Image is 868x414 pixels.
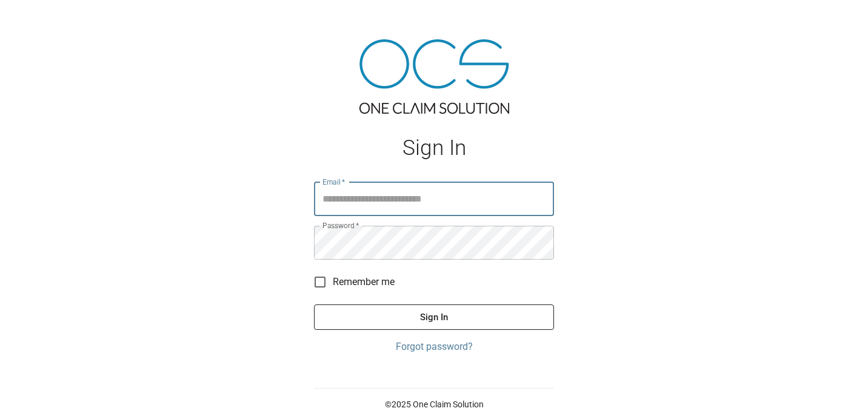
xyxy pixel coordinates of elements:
label: Password [322,220,359,231]
button: Sign In [314,304,554,330]
h1: Sign In [314,136,554,160]
a: Forgot password? [314,340,554,354]
span: Remember me [333,275,395,289]
label: Email [322,177,346,187]
p: © 2025 One Claim Solution [314,398,554,410]
img: ocs-logo-tra.png [359,39,509,114]
img: ocs-logo-white-transparent.png [15,7,63,31]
